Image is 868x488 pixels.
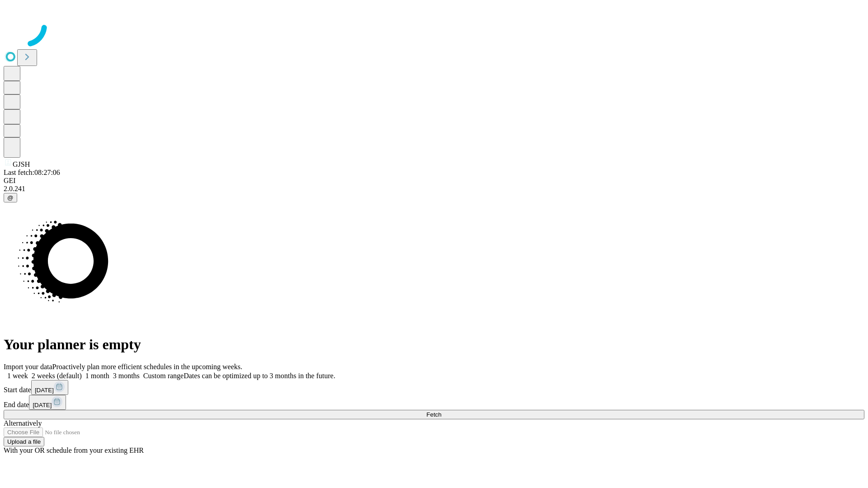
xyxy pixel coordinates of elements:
[7,194,14,201] span: @
[4,380,864,395] div: Start date
[4,363,52,371] span: Import your data
[85,372,109,380] span: 1 month
[4,169,60,176] span: Last fetch: 08:27:06
[35,387,54,394] span: [DATE]
[4,437,44,446] button: Upload a file
[29,395,66,410] button: [DATE]
[4,410,864,419] button: Fetch
[4,336,864,353] h1: Your planner is empty
[4,395,864,410] div: End date
[13,160,30,168] span: GJSH
[33,402,52,408] span: [DATE]
[184,372,335,380] span: Dates can be optimized up to 3 months in the future.
[4,193,17,202] button: @
[113,372,140,380] span: 3 months
[4,446,144,454] span: With your OR schedule from your existing EHR
[52,363,242,371] span: Proactively plan more efficient schedules in the upcoming weeks.
[426,411,441,418] span: Fetch
[4,177,864,185] div: GEI
[31,380,68,395] button: [DATE]
[7,372,28,380] span: 1 week
[32,372,82,380] span: 2 weeks (default)
[4,185,864,193] div: 2.0.241
[4,419,42,427] span: Alternatively
[143,372,184,380] span: Custom range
